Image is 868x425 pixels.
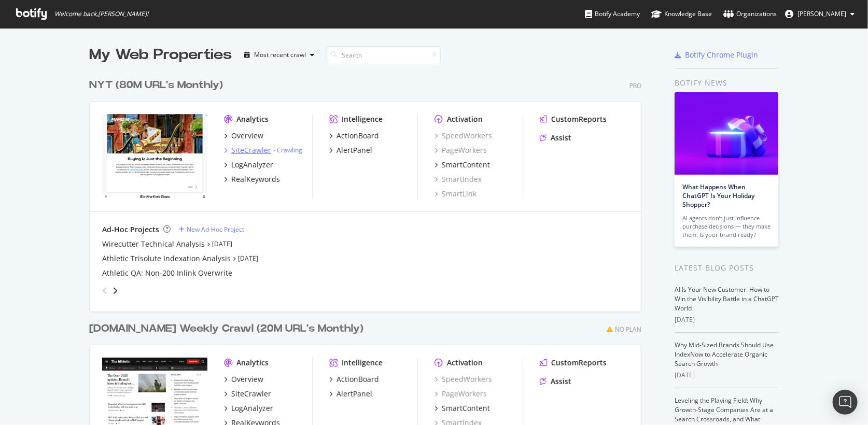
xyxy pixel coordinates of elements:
a: AI Is Your New Customer: How to Win the Visibility Battle in a ChatGPT World [675,285,779,313]
a: SpeedWorkers [435,131,492,141]
a: Overview [224,131,263,141]
a: ActionBoard [329,131,379,141]
a: Athletic Trisolute Indexation Analysis [102,253,231,264]
a: LogAnalyzer [224,403,273,414]
a: SiteCrawler [224,389,271,399]
div: Open Intercom Messenger [833,390,858,415]
a: What Happens When ChatGPT Is Your Holiday Shopper? [682,182,754,209]
div: No Plan [615,325,641,334]
div: Knowledge Base [651,9,712,19]
div: SmartContent [442,160,490,170]
div: [DOMAIN_NAME] Weekly Crawl (20M URL's Monthly) [89,321,363,336]
div: Pro [629,81,641,90]
div: CustomReports [551,358,607,368]
div: SmartContent [442,403,490,414]
div: angle-right [111,286,119,296]
div: CustomReports [551,114,607,124]
div: Analytics [236,358,269,368]
div: AlertPanel [337,389,372,399]
div: Overview [231,374,263,385]
a: Assist [540,376,571,387]
div: Assist [551,376,571,387]
input: Search [327,46,441,64]
button: [PERSON_NAME] [777,6,863,22]
a: Wirecutter Technical Analysis [102,239,205,249]
div: Latest Blog Posts [675,262,779,274]
img: What Happens When ChatGPT Is Your Holiday Shopper? [675,92,778,175]
a: SmartContent [435,403,490,414]
div: Assist [551,133,571,143]
a: New Ad-Hoc Project [179,225,244,234]
div: [DATE] [675,371,779,380]
a: NYT (80M URL's Monthly) [89,78,227,93]
div: Intelligence [342,114,383,124]
a: CustomReports [540,358,607,368]
div: Activation [447,114,483,124]
a: Why Mid-Sized Brands Should Use IndexNow to Accelerate Organic Search Growth [675,341,774,368]
a: SpeedWorkers [435,374,492,385]
div: angle-left [98,282,111,299]
div: LogAnalyzer [231,160,273,170]
div: LogAnalyzer [231,403,273,414]
div: Overview [231,131,263,141]
span: Welcome back, [PERSON_NAME] ! [54,10,148,18]
a: PageWorkers [435,145,487,155]
div: AI agents don’t just influence purchase decisions — they make them. Is your brand ready? [682,214,771,239]
button: Most recent crawl [240,47,318,63]
a: PageWorkers [435,389,487,399]
div: Botify news [675,77,779,89]
div: - [273,146,302,154]
div: Activation [447,358,483,368]
div: NYT (80M URL's Monthly) [89,78,223,93]
div: My Web Properties [89,45,232,65]
div: ActionBoard [337,374,379,385]
a: CustomReports [540,114,607,124]
a: RealKeywords [224,174,280,185]
a: ActionBoard [329,374,379,385]
a: Athletic QA: Non-200 Inlink Overwrite [102,268,232,278]
div: [DATE] [675,315,779,324]
a: SmartLink [435,189,477,199]
div: Most recent crawl [254,52,306,58]
span: Aleks Shklyar [797,9,846,18]
a: [DOMAIN_NAME] Weekly Crawl (20M URL's Monthly) [89,321,368,336]
a: AlertPanel [329,389,372,399]
div: SiteCrawler [231,389,271,399]
div: AlertPanel [337,145,372,155]
div: Botify Chrome Plugin [685,50,758,60]
div: ActionBoard [337,131,379,141]
a: Crawling [277,146,302,154]
a: SiteCrawler- Crawling [224,145,302,155]
div: Intelligence [342,358,383,368]
a: SmartIndex [435,174,482,185]
div: SiteCrawler [231,145,271,155]
a: LogAnalyzer [224,160,273,170]
div: Ad-Hoc Projects [102,224,159,235]
div: RealKeywords [231,174,280,185]
a: Overview [224,374,263,385]
div: Organizations [723,9,777,19]
div: New Ad-Hoc Project [187,225,244,234]
a: Botify Chrome Plugin [675,50,758,60]
a: Assist [540,133,571,143]
a: AlertPanel [329,145,372,155]
img: nytimes.com [102,114,207,198]
div: Analytics [236,114,269,124]
a: [DATE] [212,239,232,248]
div: Botify Academy [585,9,640,19]
a: [DATE] [238,254,258,263]
a: SmartContent [435,160,490,170]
